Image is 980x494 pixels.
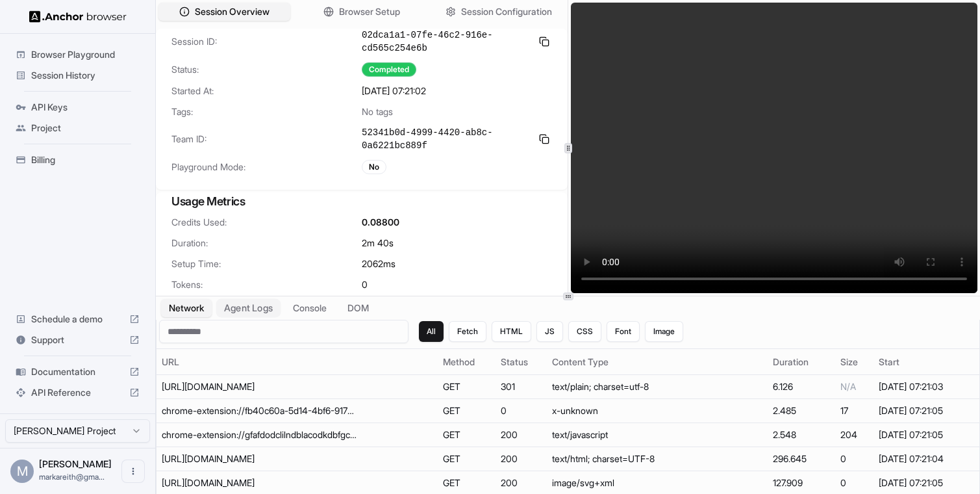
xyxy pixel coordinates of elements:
span: API Keys [31,101,140,114]
div: Method [443,356,490,369]
span: Project [31,122,140,135]
span: Billing [31,153,140,166]
td: 204 [835,423,873,447]
td: text/javascript [547,423,768,447]
div: Project [10,118,145,138]
td: 301 [496,375,547,399]
div: Start [879,356,974,369]
span: Setup Time: [171,257,362,270]
td: [DATE] 07:21:05 [873,399,979,423]
div: M [10,460,34,483]
td: text/plain; charset=utf-8 [547,375,768,399]
span: Mark Reith [39,458,112,469]
div: Billing [10,149,145,170]
div: Completed [362,62,416,77]
h3: Usage Metrics [171,192,552,211]
span: Schedule a demo [31,313,124,326]
button: Console [285,299,334,317]
span: Session Configuration [461,5,552,18]
button: Fetch [449,321,486,342]
div: URL [162,356,433,369]
div: API Reference [10,382,145,403]
td: GET [438,399,496,423]
span: Tokens: [171,278,362,291]
td: 0 [496,399,547,423]
button: Open menu [121,460,145,483]
span: Credits Used: [171,216,362,229]
button: Network [161,299,212,317]
button: JS [536,321,563,342]
div: chrome-extension://gfafdodclilndblacodkdbfgckmglnki/web_accessible_resources/google-analytics_ana... [162,428,357,441]
div: Documentation [10,361,145,382]
td: [DATE] 07:21:04 [873,447,979,471]
td: 6.126 [768,375,835,399]
span: API Reference [31,386,124,399]
td: [DATE] 07:21:05 [873,423,979,447]
span: Playground Mode: [171,161,362,174]
td: 2.485 [768,399,835,423]
span: 0 [362,278,368,291]
td: 17 [835,399,873,423]
span: Support [31,333,124,346]
td: x-unknown [547,399,768,423]
div: Size [840,356,868,369]
div: chrome-extension://fb40c60a-5d14-4bf6-9170-6212533ad9ac/web_accessible_resources/google-analytics... [162,404,357,417]
div: Schedule a demo [10,309,145,330]
div: API Keys [10,97,145,118]
div: https://www.chatbot.com/ [162,452,357,465]
span: Session History [31,69,140,82]
span: Session Overview [195,5,270,18]
div: Browser Playground [10,44,145,65]
div: Duration [773,356,830,369]
img: Anchor Logo [29,10,127,23]
button: All [419,321,444,342]
div: No [362,160,386,174]
span: Session ID: [171,35,362,48]
span: 2062 ms [362,257,396,270]
span: Tags: [171,105,362,118]
button: Agent Logs [216,299,281,318]
div: Content Type [552,356,762,369]
td: 2.548 [768,423,835,447]
div: Session History [10,65,145,86]
td: 200 [496,423,547,447]
span: 2m 40s [362,237,394,250]
span: Browser Playground [31,48,140,61]
span: N/A [840,381,856,392]
span: markareith@gmail.com [39,472,105,482]
td: GET [438,447,496,471]
div: https://chatbot.com/ [162,380,357,393]
div: Status [501,356,542,369]
div: https://www.chatbot.com/chatbot-logo.svg [162,476,357,489]
span: Status: [171,63,362,76]
td: [DATE] 07:21:03 [873,375,979,399]
span: No tags [362,105,393,118]
div: Support [10,330,145,350]
td: GET [438,375,496,399]
span: 0.08800 [362,216,399,229]
span: [DATE] 07:21:02 [362,84,426,97]
button: HTML [492,321,531,342]
span: Documentation [31,365,124,378]
td: 0 [835,447,873,471]
td: GET [438,423,496,447]
span: Browser Setup [339,5,400,18]
button: Font [607,321,640,342]
td: text/html; charset=UTF-8 [547,447,768,471]
button: DOM [340,299,377,317]
span: Started At: [171,84,362,97]
td: 296.645 [768,447,835,471]
td: 200 [496,447,547,471]
button: CSS [568,321,601,342]
span: Duration: [171,237,362,250]
span: 52341b0d-4999-4420-ab8c-0a6221bc889f [362,126,531,152]
button: Image [645,321,683,342]
span: 02dca1a1-07fe-46c2-916e-cd565c254e6b [362,29,531,55]
span: Team ID: [171,133,362,146]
